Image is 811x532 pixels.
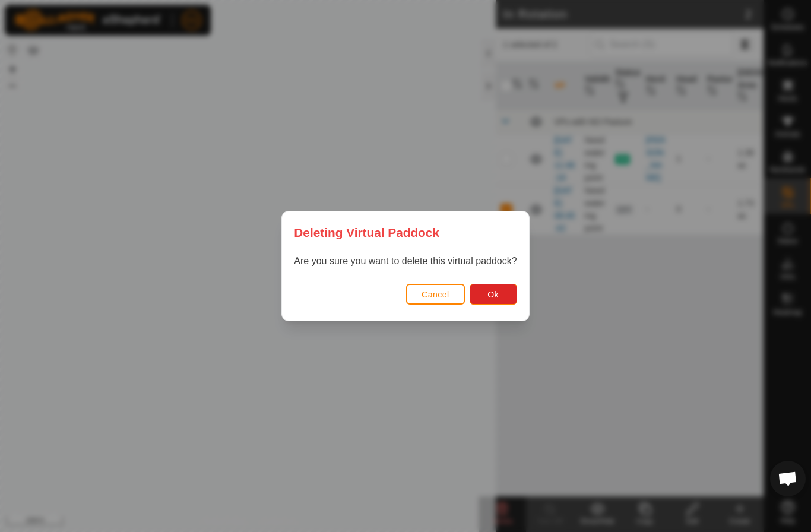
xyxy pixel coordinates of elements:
button: Ok [470,284,517,305]
span: Ok [487,290,499,299]
p: Are you sure you want to delete this virtual paddock? [294,254,517,268]
span: Cancel [422,290,449,299]
button: Cancel [406,284,465,305]
span: Deleting Virtual Paddock [294,223,439,242]
div: Open chat [770,461,806,496]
